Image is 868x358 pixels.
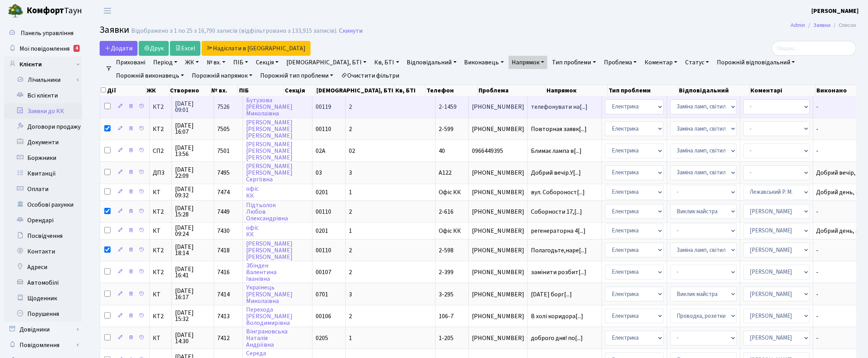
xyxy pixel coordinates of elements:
a: Статус [682,56,712,69]
span: 00107 [316,268,331,276]
span: 00110 [316,207,331,216]
a: Бутузова[PERSON_NAME]Миколаївна [246,96,293,118]
span: 00106 [316,312,331,321]
a: [PERSON_NAME][PERSON_NAME][PERSON_NAME] [246,118,293,140]
span: [DATE] борг[...] [531,290,572,299]
a: [PERSON_NAME][PERSON_NAME]Сергіївна [246,162,293,184]
span: Мої повідомлення [20,44,70,53]
th: ПІБ [238,85,284,96]
a: Заявки до КК [4,103,82,119]
a: Скинути [339,27,363,35]
a: ЗбінденВалентинаІванівна [246,261,277,283]
span: 0205 [316,334,328,342]
span: телефонувати на[...] [531,103,588,111]
span: 2 [349,207,352,216]
a: Українець[PERSON_NAME]Миколаївна [246,284,293,305]
span: 7418 [217,246,230,255]
a: Боржники [4,150,82,166]
a: Друк [139,41,169,56]
span: КТ [153,189,168,195]
span: 2 [349,246,352,255]
span: 2 [349,125,352,133]
a: Орендарі [4,213,82,228]
th: Дії [100,85,146,96]
th: Відповідальний [679,85,750,96]
th: № вх. [211,85,238,96]
button: Переключити навігацію [98,4,117,17]
th: Створено [170,85,211,96]
a: Додати [100,41,138,56]
a: Очистити фільтри [338,69,402,82]
span: [PHONE_NUMBER] [472,269,524,275]
span: [PHONE_NUMBER] [472,170,524,176]
a: Порожній тип проблеми [257,69,336,82]
span: В холі коридора[...] [531,312,583,321]
th: Виконано [816,85,857,96]
a: Проблема [601,56,640,69]
a: Автомобілі [4,275,82,291]
span: 7526 [217,103,230,111]
a: Мої повідомлення4 [4,41,82,57]
span: 2-599 [439,125,454,133]
a: Особові рахунки [4,197,82,213]
a: № вх. [204,56,229,69]
a: [PERSON_NAME][PERSON_NAME][PERSON_NAME] [246,239,293,261]
span: [DATE] 13:56 [175,145,211,157]
a: Кв, БТІ [371,56,402,69]
a: Напрямок [509,56,547,69]
span: [DATE] 09:01 [175,101,211,113]
a: Порожній напрямок [189,69,255,82]
th: Напрямок [546,85,608,96]
nav: breadcrumb [779,17,868,34]
a: Секція [253,56,282,69]
span: 0966449395 [472,148,524,154]
span: 3-295 [439,290,454,299]
span: КТ [153,228,168,234]
span: 1-205 [439,334,454,342]
a: Excel [170,41,200,56]
a: Виконавець [461,56,507,69]
span: [DATE] 15:28 [175,205,211,218]
a: Коментар [641,56,680,69]
span: Панель управління [21,29,73,37]
span: [PHONE_NUMBER] [472,126,524,132]
span: 0701 [316,290,328,299]
a: Квитанції [4,166,82,181]
span: [DATE] 14:30 [175,332,211,344]
span: [DATE] 16:17 [175,288,211,300]
span: Офіс КК [439,227,461,235]
span: СП2 [153,148,168,154]
span: Соборности 17,[...] [531,207,582,216]
a: Заявки [813,21,830,29]
span: [DATE] 09:32 [175,186,211,198]
span: 2-1459 [439,103,457,111]
span: 2-598 [439,246,454,255]
span: вул. Собороност[...] [531,188,585,197]
a: Документи [4,135,82,150]
span: 40 [439,147,445,155]
span: Блимає лампа в[...] [531,147,582,155]
a: Лічильники [9,72,82,88]
span: 2-399 [439,268,454,276]
span: [PHONE_NUMBER] [472,104,524,110]
a: Порожній виконавець [113,69,187,82]
span: [DATE] 15:32 [175,310,211,322]
th: [DEMOGRAPHIC_DATA], БТІ [316,85,395,96]
li: Список [830,21,856,30]
b: Комфорт [27,4,64,17]
span: Додати [105,44,132,53]
a: Повідомлення [4,337,82,353]
th: Проблема [478,85,546,96]
span: 7495 [217,168,230,177]
span: регенераторна 4[...] [531,227,586,235]
span: [PHONE_NUMBER] [472,247,524,253]
span: А122 [439,168,452,177]
a: [DEMOGRAPHIC_DATA], БТІ [283,56,370,69]
span: 7505 [217,125,230,133]
span: 03 [316,168,322,177]
div: 4 [73,45,80,52]
span: 00119 [316,103,331,111]
span: 3 [349,168,352,177]
span: 7430 [217,227,230,235]
span: 106-7 [439,312,454,321]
